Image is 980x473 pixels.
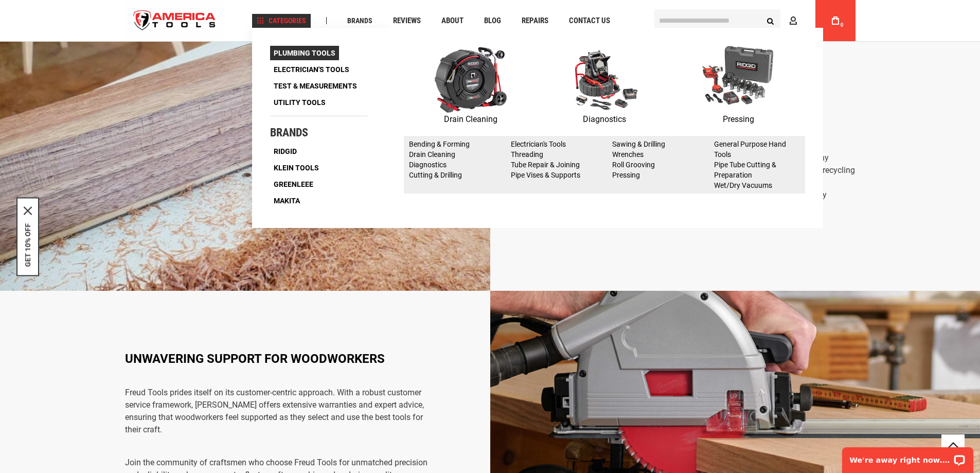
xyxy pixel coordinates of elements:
[270,46,339,60] a: Plumbing Tools
[274,197,300,204] span: Makita
[393,17,421,25] span: Reviews
[270,79,361,93] a: Test & Measurements
[404,46,538,126] a: Drain Cleaning
[841,22,844,28] span: 0
[409,140,470,148] a: Bending & Forming
[404,113,538,126] p: Drain Cleaning
[538,46,671,126] a: Diagnostics
[479,14,506,28] a: Blog
[24,206,32,215] svg: close icon
[511,161,580,169] a: Tube Repair & Joining
[274,66,349,73] span: Electrician's Tools
[714,140,786,159] a: General Purpose Hand Tools
[274,49,335,57] span: Plumbing Tools
[274,148,297,155] span: Ridgid
[484,17,501,25] span: Blog
[437,14,468,28] a: About
[257,17,306,24] span: Categories
[274,164,319,171] span: Klein Tools
[343,14,377,28] a: Brands
[274,181,313,188] span: Greenleee
[671,113,805,126] p: Pressing
[612,171,640,179] a: Pressing
[441,17,464,25] span: About
[388,14,425,28] a: Reviews
[612,161,655,169] a: Roll Grooving
[409,161,447,169] a: Diagnostics
[274,99,326,106] span: Utility Tools
[24,223,32,267] button: GET 10% OFF
[270,177,317,191] a: Greenleee
[270,62,353,77] a: Electrician's Tools
[270,194,304,208] a: Makita
[569,17,610,25] span: Contact Us
[564,14,615,28] a: Contact Us
[125,2,225,40] a: store logo
[270,127,368,139] h4: Brands
[671,46,805,126] a: Pressing
[511,140,566,148] a: Electrician's Tools
[409,171,462,179] a: Cutting & Drilling
[125,387,439,436] p: Freud Tools prides itself on its customer-centric approach. With a robust customer service framew...
[761,11,780,30] button: Search
[612,150,644,159] a: Wrenches
[522,17,548,25] span: Repairs
[24,206,32,215] button: Close
[125,352,439,366] div: Unwavering Support for Woodworkers
[347,17,372,24] span: Brands
[409,150,455,159] a: Drain Cleaning
[612,140,665,148] a: Sawing & Drilling
[835,441,980,473] iframe: LiveChat chat widget
[714,181,772,189] a: Wet/Dry Vacuums
[270,95,329,110] a: Utility Tools
[274,82,357,90] span: Test & Measurements
[511,171,580,179] a: Pipe Vises & Supports
[714,161,776,179] a: Pipe Tube Cutting & Preparation
[538,113,671,126] p: Diagnostics
[270,161,323,175] a: Klein Tools
[252,14,311,28] a: Categories
[125,2,225,40] img: America Tools
[270,144,300,159] a: Ridgid
[511,150,543,159] a: Threading
[517,14,553,28] a: Repairs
